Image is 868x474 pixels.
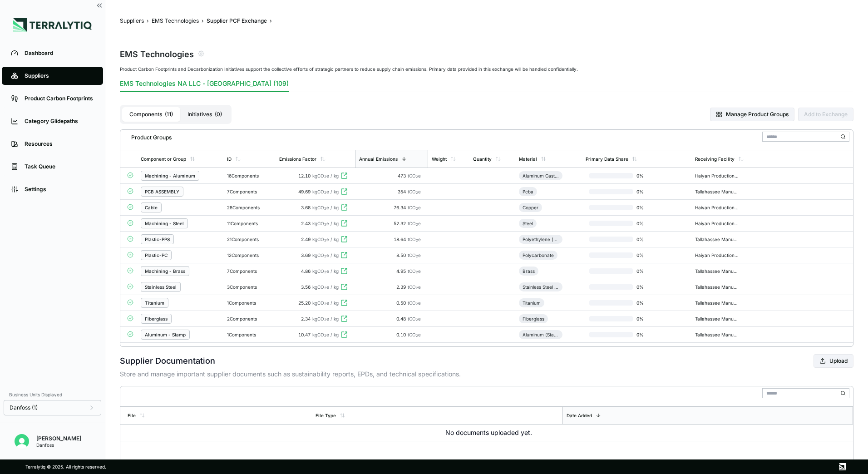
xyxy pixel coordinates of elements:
[416,207,418,211] sub: 2
[165,111,173,118] span: ( 11 )
[227,332,272,337] div: 1 Components
[145,221,184,226] div: Machining - Steel
[523,221,533,226] div: Steel
[180,107,229,122] button: Initiatives(0)
[25,118,94,125] div: Category Glidepaths
[298,189,311,194] span: 49.69
[145,268,185,274] div: Machining - Brass
[408,252,421,258] span: tCO e
[416,286,418,290] sub: 2
[473,156,492,162] div: Quantity
[408,316,421,321] span: tCO e
[207,17,267,25] button: Supplier PCF Exchange
[25,186,94,193] div: Settings
[695,252,739,258] div: Haiyan Production CNHX
[416,222,418,227] sub: 2
[324,286,326,290] sub: 2
[145,173,195,178] div: Machining - Aluminum
[279,156,316,162] div: Emissions Factor
[408,332,421,337] span: tCO e
[408,237,421,242] span: tCO e
[312,237,339,242] span: kgCO e / kg
[312,284,339,290] span: kgCO e / kg
[695,316,739,321] div: Tallahassee Manufacturing
[523,173,559,178] div: Aluminum Casting (Machined)
[523,252,554,258] div: Polycarbonate
[416,191,418,195] sub: 2
[227,221,272,226] div: 11 Components
[633,221,662,226] span: 0 %
[523,284,559,290] div: Stainless Steel (Machined)
[416,270,418,274] sub: 2
[312,316,339,321] span: kgCO e / kg
[312,189,339,194] span: kgCO e / kg
[324,302,326,306] sub: 2
[298,300,311,306] span: 25.20
[432,156,447,162] div: Weight
[396,300,408,306] span: 0.50
[301,284,311,290] span: 3.56
[408,173,421,178] span: tCO e
[695,205,739,210] div: Haiyan Production CNHX
[408,221,421,226] span: tCO e
[312,173,339,178] span: kgCO e / kg
[408,300,421,306] span: tCO e
[227,189,272,194] div: 7 Components
[227,284,272,290] div: 3 Components
[633,316,662,321] span: 0 %
[396,316,408,321] span: 0.48
[695,156,735,162] div: Receiving Facility
[312,300,339,306] span: kgCO e / kg
[633,205,662,210] span: 0 %
[523,205,538,210] div: Copper
[633,237,662,242] span: 0 %
[145,300,164,306] div: Titanium
[312,268,339,274] span: kgCO e / kg
[4,389,101,400] div: Business Units Displayed
[301,316,311,321] span: 2.34
[408,189,421,194] span: tCO e
[145,284,177,290] div: Stainless Steel
[25,163,94,170] div: Task Queue
[396,268,408,274] span: 4.95
[227,205,272,210] div: 28 Components
[227,300,272,306] div: 1 Components
[15,434,29,449] img: Victoria Odoma
[633,252,662,258] span: 0 %
[312,221,339,226] span: kgCO e / kg
[416,302,418,306] sub: 2
[145,189,179,194] div: PCB ASSEMBLY
[120,66,853,72] div: Product Carbon Footprints and Decarbonization Initiatives support the collective efforts of strat...
[301,252,311,258] span: 3.69
[128,413,136,418] div: File
[416,334,418,338] sub: 2
[270,17,272,25] span: ›
[301,268,311,274] span: 4.86
[633,189,662,194] span: 0 %
[523,316,544,321] div: Fiberglass
[394,205,408,210] span: 76.34
[394,237,408,242] span: 18.64
[145,252,168,258] div: Plastic-PC
[633,268,662,274] span: 0 %
[398,189,408,194] span: 354
[586,156,628,162] div: Primary Data Share
[523,332,559,337] div: Aluminum (Stamped)
[695,284,739,290] div: Tallahassee Manufacturing
[695,189,739,194] div: Tallahassee Manufacturing
[145,237,170,242] div: Plastic-PPS
[120,79,289,92] button: EMS Technologies NA LLC - [GEOGRAPHIC_DATA] (109)
[152,17,199,25] button: EMS Technologies
[396,332,408,337] span: 0.10
[416,318,418,322] sub: 2
[25,49,94,57] div: Dashboard
[10,404,38,411] span: Danfoss (1)
[408,268,421,274] span: tCO e
[227,268,272,274] div: 7 Components
[301,205,311,210] span: 3.68
[122,107,180,122] button: Components(11)
[36,435,81,442] div: [PERSON_NAME]
[398,173,408,178] span: 473
[695,237,739,242] div: Tallahassee Manufacturing
[25,72,94,79] div: Suppliers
